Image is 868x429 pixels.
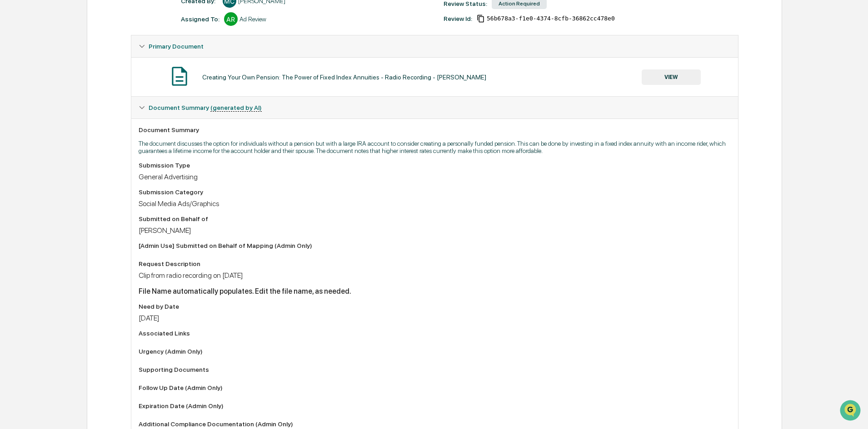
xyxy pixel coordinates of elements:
[149,43,204,50] span: Primary Document
[131,35,738,57] div: Primary Document
[62,111,116,127] a: 🗄️Attestations
[139,226,731,235] div: [PERSON_NAME]
[139,199,731,208] div: Social Media Ads/Graphics
[139,271,731,280] div: Clip from radio recording on [DATE]
[9,133,16,140] div: 🔎
[31,69,149,79] div: Start new chat
[64,153,110,161] a: Powered byPylon
[131,97,738,118] div: Document Summary (generated by AI)
[139,287,731,296] div: File Name automatically populates. Edit the file name, as needed.
[139,260,731,267] div: Request Description
[139,215,731,222] div: Submitted on Behalf of
[487,15,615,22] span: 56b678a3-f1e0-4374-8cfb-36862cc478e0
[139,242,731,249] div: [Admin Use] Submitted on Behalf of Mapping (Admin Only)
[139,126,731,133] div: Document Summary
[131,57,738,96] div: Primary Document
[5,111,62,127] a: 🖐️Preclearance
[9,19,165,34] p: How can we help?
[139,140,731,154] p: The document discusses the option for individuals without a pension but with a large IRA account ...
[155,72,165,83] button: Start new chat
[18,132,57,141] span: Data Lookup
[75,114,113,123] span: Attestations
[9,115,16,123] div: 🖐️
[202,74,486,81] div: Creating Your Own Pension: The Power of Fixed Index Annuities - Radio Recording - [PERSON_NAME]
[90,154,110,161] span: Pylon
[5,128,61,144] a: 🔎Data Lookup
[139,420,731,428] div: Additional Compliance Documentation (Admin Only)
[31,79,115,86] div: We're available if you need us!
[9,69,25,86] img: 1746055101610-c473b297-6a78-478c-a979-82029cc54cd1
[139,366,731,373] div: Supporting Documents
[839,399,863,424] iframe: Open customer support
[139,330,731,337] div: Associated Links
[181,15,219,23] div: Assigned To:
[66,115,73,123] div: 🗄️
[168,65,191,88] img: Document Icon
[444,15,472,22] div: Review Id:
[139,402,731,409] div: Expiration Date (Admin Only)
[139,173,731,181] div: General Advertising
[18,114,59,123] span: Preclearance
[139,314,731,322] div: [DATE]
[239,15,266,23] div: Ad Review
[149,104,262,111] span: Document Summary
[139,348,731,355] div: Urgency (Admin Only)
[139,384,731,391] div: Follow Up Date (Admin Only)
[139,162,731,169] div: Submission Type
[224,12,238,26] div: AR
[642,69,701,85] button: VIEW
[210,104,262,112] u: (generated by AI)
[139,188,731,196] div: Submission Category
[139,303,731,310] div: Need by Date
